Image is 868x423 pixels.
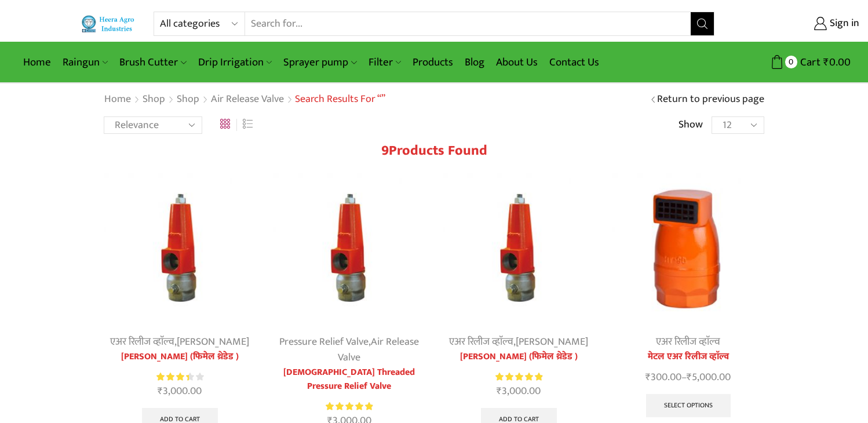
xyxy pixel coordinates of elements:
[612,350,765,364] a: मेटल एअर रिलीज व्हाॅल्व
[449,333,513,351] a: एअर रिलीज व्हाॅल्व
[326,400,373,413] span: Rated out of 5
[156,371,189,383] span: Rated out of 5
[389,139,487,162] span: Products found
[497,382,541,400] bdi: 3,000.00
[104,92,385,107] nav: Breadcrumb
[645,369,681,386] bdi: 300.00
[612,173,765,326] img: Metal Air Release Valve
[210,92,285,107] a: Air Release Valve
[177,333,249,351] a: [PERSON_NAME]
[726,52,851,73] a: 0 Cart ₹0.00
[827,16,859,31] span: Sign in
[691,12,714,35] button: Search button
[443,334,595,350] div: ,
[516,333,588,351] a: [PERSON_NAME]
[176,92,200,107] a: Shop
[110,333,174,351] a: एअर रिलीज व्हाॅल्व
[490,49,544,76] a: About Us
[646,394,731,417] a: Select options for “मेटल एअर रिलीज व्हाॅल्व”
[823,53,829,71] span: ₹
[104,92,132,107] a: Home
[785,56,797,68] span: 0
[687,369,692,386] span: ₹
[443,173,595,326] img: pressure relief valve
[278,49,362,76] a: Sprayer pump
[544,49,605,76] a: Contact Us
[142,92,166,107] a: Shop
[338,333,419,366] a: Air Release Valve
[192,49,278,76] a: Drip Irrigation
[273,173,426,326] img: Female threaded pressure relief valve
[459,49,490,76] a: Blog
[657,92,764,107] a: Return to previous page
[158,382,163,400] span: ₹
[495,371,542,383] span: Rated out of 5
[497,382,502,400] span: ₹
[823,53,851,71] bdi: 0.00
[363,49,407,76] a: Filter
[645,369,651,386] span: ₹
[612,370,765,385] span: –
[114,49,192,76] a: Brush Cutter
[156,371,203,383] div: Rated 3.50 out of 5
[326,400,373,413] div: Rated 5.00 out of 5
[295,93,385,106] h1: Search results for “”
[17,49,57,76] a: Home
[104,116,202,134] select: Shop order
[57,49,114,76] a: Raingun
[687,369,731,386] bdi: 5,000.00
[656,333,720,351] a: एअर रिलीज व्हाॅल्व
[273,366,426,393] a: [DEMOGRAPHIC_DATA] Threaded Pressure Relief Valve
[443,350,595,364] a: [PERSON_NAME] (फिमेल थ्रेडेड )
[407,49,459,76] a: Products
[104,350,256,364] a: [PERSON_NAME] (फिमेल थ्रेडेड )
[732,13,859,34] a: Sign in
[381,139,389,162] span: 9
[797,54,820,70] span: Cart
[273,334,426,366] div: ,
[279,333,369,351] a: Pressure Relief Valve
[158,382,202,400] bdi: 3,000.00
[104,334,256,350] div: ,
[104,173,256,326] img: pressure relief valve
[679,118,703,133] span: Show
[245,12,691,35] input: Search for...
[495,371,542,383] div: Rated 5.00 out of 5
